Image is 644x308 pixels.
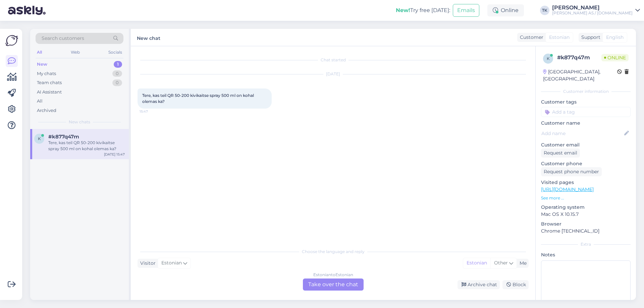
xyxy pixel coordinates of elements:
div: # k877q47m [557,54,601,62]
b: New! [396,7,410,13]
div: Block [502,280,529,289]
span: New chats [69,119,90,125]
p: Browser [541,221,631,228]
div: [DATE] 15:47 [104,152,125,157]
div: Support [579,34,600,41]
div: Chat started [138,57,529,63]
div: [PERSON_NAME] AS / [DOMAIN_NAME] [552,10,633,16]
span: Online [601,54,629,61]
div: Estonian [463,258,490,268]
a: [URL][DOMAIN_NAME] [541,186,594,192]
div: Archive chat [458,280,500,289]
div: Take over the chat [303,279,364,291]
button: Emails [453,4,479,17]
span: Estonian [549,34,570,41]
p: Notes [541,251,631,258]
div: TK [540,6,549,15]
span: k [38,136,41,141]
div: 0 [112,79,122,86]
div: Estonian to Estonian [313,272,353,278]
div: Archived [37,107,56,114]
div: Customer [517,34,543,41]
div: Socials [107,48,123,57]
p: Customer email [541,141,631,148]
div: Try free [DATE]: [396,6,450,14]
div: Web [69,48,81,57]
div: AI Assistant [37,89,62,96]
p: Operating system [541,204,631,211]
div: 0 [112,70,122,77]
span: English [606,34,624,41]
div: Choose the language and reply [138,249,529,255]
p: Customer name [541,120,631,127]
label: New chat [137,33,160,42]
div: [DATE] [138,71,529,77]
span: 15:47 [140,109,165,114]
div: Request phone number [541,167,602,176]
p: Visited pages [541,179,631,186]
div: 1 [114,61,122,68]
div: My chats [37,70,56,77]
span: Estonian [161,259,182,267]
span: Tere, kas teil QR 50-200 kivikaitse spray 500 ml on kohal olemas ka? [142,93,255,104]
a: [PERSON_NAME][PERSON_NAME] AS / [DOMAIN_NAME] [552,5,640,16]
div: Tere, kas teil QR 50-200 kivikaitse spray 500 ml on kohal olemas ka? [48,140,125,152]
span: Other [494,260,508,266]
img: Askly Logo [5,34,18,47]
div: Customer information [541,88,631,95]
p: Customer phone [541,160,631,167]
p: Mac OS X 10.15.7 [541,211,631,218]
div: All [36,48,43,57]
div: [PERSON_NAME] [552,5,633,10]
input: Add a tag [541,107,631,117]
div: [GEOGRAPHIC_DATA], [GEOGRAPHIC_DATA] [543,68,617,82]
div: All [37,98,43,105]
p: Customer tags [541,99,631,106]
span: Search customers [42,35,84,42]
input: Add name [541,130,623,137]
div: Visitor [138,260,156,267]
p: Chrome [TECHNICAL_ID] [541,228,631,235]
div: Request email [541,148,580,158]
div: Extra [541,241,631,247]
span: #k877q47m [48,134,79,140]
p: See more ... [541,195,631,201]
div: Team chats [37,79,62,86]
div: Me [517,260,527,267]
span: k [547,56,550,61]
div: Online [487,4,524,16]
div: New [37,61,47,68]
